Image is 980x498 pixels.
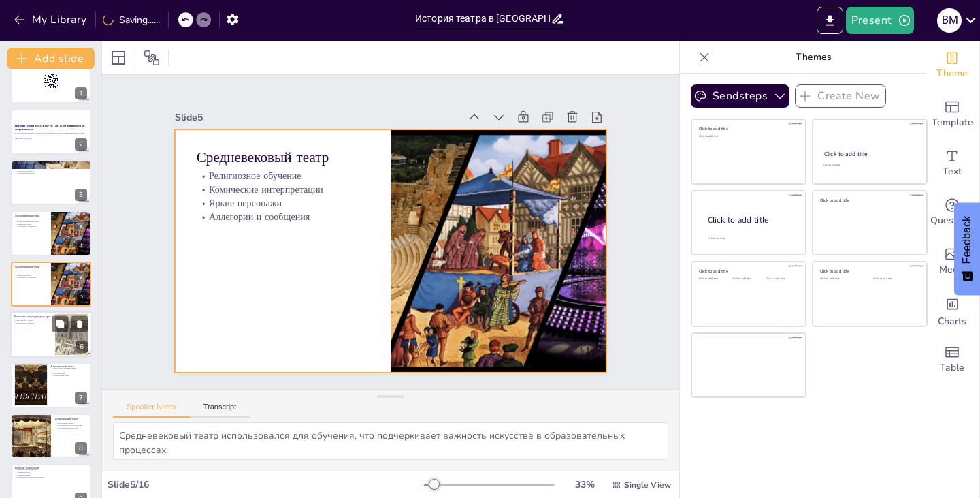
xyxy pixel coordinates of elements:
[15,473,87,476] p: Новая аудитория
[144,50,160,66] span: Position
[15,218,47,221] p: Религиозное обучение
[226,91,397,164] p: Средневековый театр
[108,47,129,69] div: Layout
[873,277,916,281] div: Click to add text
[55,426,87,429] p: Эксперименты в искусстве
[103,14,160,27] div: Saving......
[51,373,87,375] p: Глубокие темы
[940,360,964,375] span: Table
[10,311,92,358] div: 6
[817,7,843,34] button: Export to PowerPoint
[15,276,47,279] p: Аллегории и сообщения
[932,115,973,130] span: Template
[823,164,914,167] div: Click to add text
[708,237,794,240] div: Click to add body
[925,335,979,384] div: Add a table
[715,41,911,74] p: Themes
[51,367,87,370] p: Основа для современных пьес
[820,197,917,202] div: Click to add title
[11,59,91,104] div: 1
[938,314,966,329] span: Charts
[51,364,87,369] p: Классический театр
[699,135,796,138] div: Click to add text
[15,167,87,170] p: Мемы и мифология
[15,131,87,136] p: В этой презентации мы исследуем, как театр развивался на протяжении веков и как мемы отражают его...
[624,480,671,491] span: Single View
[15,466,87,470] p: Влияние технологий
[113,422,668,460] textarea: Средневековый театр использовался для обучения, что подчеркивает важность искусства в образовател...
[75,189,87,201] div: 3
[51,370,87,373] p: Знаменитые цитаты
[15,172,87,175] p: Социальные проблемы
[75,87,87,99] div: 1
[732,277,763,281] div: Click to add text
[766,277,796,281] div: Click to add text
[212,138,381,204] p: Яркие персонажи
[954,202,980,295] button: Feedback - Show survey
[75,290,87,302] div: 5
[699,126,796,131] div: Click to add title
[15,214,47,218] p: Средневековый театр
[14,327,51,330] p: Характерные черты
[221,112,390,178] p: Религиозное обучение
[11,262,91,307] div: 5
[846,7,914,34] button: Present
[943,164,962,179] span: Text
[113,403,190,418] button: Speaker Notes
[930,213,975,228] span: Questions
[55,429,87,432] p: Платформа для обсуждения
[190,403,250,418] button: Transcript
[699,268,796,274] div: Click to add title
[14,324,51,327] p: Импровизация
[218,50,493,150] div: Slide 5
[937,8,962,33] div: В М
[71,315,88,332] button: Delete Slide
[55,422,87,424] p: Разнообразие жанров
[75,392,87,404] div: 7
[14,315,51,319] p: Ренессанс и комедия дель арте
[11,109,91,154] div: 2
[925,188,979,237] div: Get real-time input from your audience
[55,424,87,427] p: Социальные и культурные темы
[820,268,917,274] div: Click to add title
[925,90,979,139] div: Add ready made slides
[936,66,968,81] span: Theme
[76,341,88,353] div: 6
[961,216,973,264] span: Feedback
[925,41,979,90] div: Change the overall theme
[15,225,47,228] p: Аллегории и сообщения
[52,315,68,332] button: Duplicate Slide
[108,478,424,491] div: Slide 5 / 16
[15,123,85,131] strong: История театра в [GEOGRAPHIC_DATA]: от античности до современности
[55,416,87,420] p: Современный театр
[15,264,47,268] p: Средневековый театр
[939,262,966,277] span: Media
[10,9,93,31] button: My Library
[14,322,51,324] p: Комические элементы
[699,277,730,281] div: Click to add text
[15,268,47,271] p: Религиозное обучение
[217,125,386,191] p: Комические интерпретации
[15,469,87,471] p: Изменение представления
[15,471,87,474] p: Смешение форм
[14,319,51,322] p: Новые идеи в театре
[15,165,87,168] p: Античный театр как основа
[15,170,87,172] p: Открытые площадки
[11,362,91,407] div: 7
[15,223,47,225] p: Яркие персонажи
[937,7,962,34] button: В М
[7,48,95,69] button: Add slide
[925,237,979,286] div: Add images, graphics, shapes or video
[15,137,87,140] p: Generated with [URL]
[75,240,87,252] div: 4
[15,162,87,166] p: Античный театр
[824,150,915,158] div: Click to add title
[11,211,91,255] div: 4
[925,139,979,188] div: Add text boxes
[15,274,47,277] p: Яркие персонажи
[75,442,87,454] div: 8
[75,138,87,151] div: 2
[15,221,47,223] p: Комические интерпретации
[15,476,87,479] p: Инструмент для распространения
[820,277,863,281] div: Click to add text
